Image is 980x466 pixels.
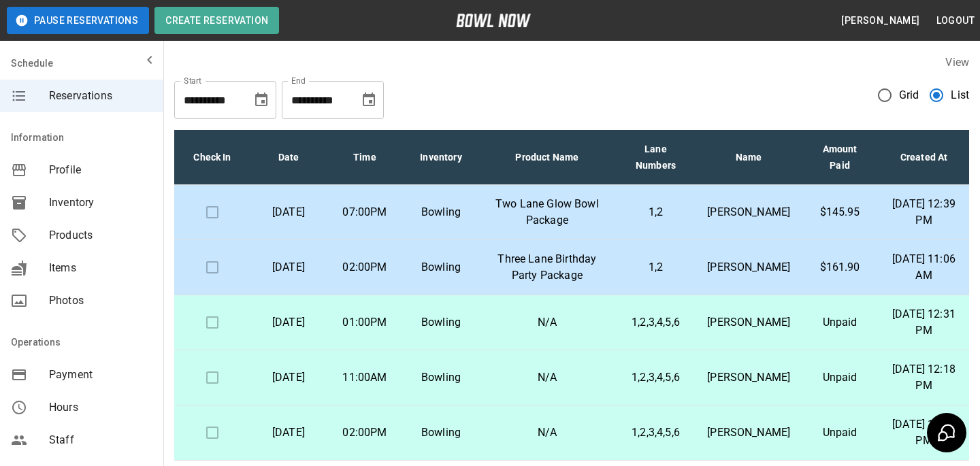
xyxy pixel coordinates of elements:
[626,314,686,331] p: 1,2,3,4,5,6
[414,314,468,331] p: Bowling
[889,361,958,394] p: [DATE] 12:18 PM
[931,8,980,33] button: Logout
[707,369,790,386] p: [PERSON_NAME]
[338,425,392,441] p: 02:00PM
[261,259,316,276] p: [DATE]
[49,227,152,244] span: Products
[7,7,149,34] button: Pause Reservations
[626,204,686,220] p: 1,2
[261,314,316,331] p: [DATE]
[951,87,969,103] span: List
[174,130,250,185] th: Check In
[414,259,468,276] p: Bowling
[696,130,801,185] th: Name
[49,195,152,211] span: Inventory
[248,86,275,114] button: Choose date, selected date is Sep 8, 2025
[338,314,392,331] p: 01:00PM
[403,130,479,185] th: Inventory
[49,432,152,448] span: Staff
[327,130,403,185] th: Time
[49,162,152,178] span: Profile
[707,314,790,331] p: [PERSON_NAME]
[338,369,392,386] p: 11:00AM
[889,196,958,229] p: [DATE] 12:39 PM
[626,369,686,386] p: 1,2,3,4,5,6
[355,86,382,114] button: Choose date, selected date is Dec 31, 2025
[338,259,392,276] p: 02:00PM
[626,259,686,276] p: 1,2
[889,306,958,339] p: [DATE] 12:31 PM
[456,14,531,27] img: logo
[707,259,790,276] p: [PERSON_NAME]
[490,196,604,229] p: Two Lane Glow Bowl Package
[49,260,152,276] span: Items
[812,369,868,386] p: Unpaid
[615,130,697,185] th: Lane Numbers
[49,367,152,383] span: Payment
[812,259,868,276] p: $161.90
[899,87,919,103] span: Grid
[490,425,604,441] p: N/A
[49,293,152,309] span: Photos
[490,314,604,331] p: N/A
[707,425,790,441] p: [PERSON_NAME]
[889,251,958,284] p: [DATE] 11:06 AM
[414,204,468,220] p: Bowling
[945,56,969,69] label: View
[414,369,468,386] p: Bowling
[49,88,152,104] span: Reservations
[889,416,958,449] p: [DATE] 12:28 PM
[812,314,868,331] p: Unpaid
[261,204,316,220] p: [DATE]
[879,130,969,185] th: Created At
[801,130,879,185] th: Amount Paid
[812,204,868,220] p: $145.95
[812,425,868,441] p: Unpaid
[49,399,152,416] span: Hours
[154,7,279,34] button: Create Reservation
[836,8,925,33] button: [PERSON_NAME]
[338,204,392,220] p: 07:00PM
[250,130,327,185] th: Date
[261,369,316,386] p: [DATE]
[490,251,604,284] p: Three Lane Birthday Party Package
[490,369,604,386] p: N/A
[479,130,615,185] th: Product Name
[261,425,316,441] p: [DATE]
[707,204,790,220] p: [PERSON_NAME]
[626,425,686,441] p: 1,2,3,4,5,6
[414,425,468,441] p: Bowling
